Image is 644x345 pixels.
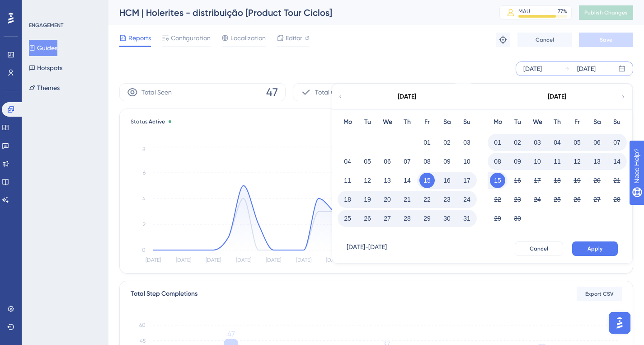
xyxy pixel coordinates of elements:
button: 07 [609,135,625,150]
tspan: 60 [139,322,146,328]
button: 07 [400,154,415,169]
button: 05 [569,135,585,150]
tspan: [DATE] [176,257,191,263]
span: 47 [266,85,278,99]
button: 17 [530,173,545,188]
button: 13 [589,154,605,169]
button: 14 [609,154,625,169]
span: Cancel [530,245,548,252]
button: 24 [530,192,545,207]
button: 24 [459,192,475,207]
button: 09 [510,154,525,169]
div: [DATE] - [DATE] [347,241,387,256]
tspan: 6 [143,170,146,176]
button: 02 [439,135,455,150]
button: 31 [459,211,475,226]
button: 25 [340,211,355,226]
div: MAU [518,8,530,15]
button: 05 [360,154,375,169]
button: 11 [340,173,355,188]
div: [DATE] [577,63,596,74]
tspan: 4 [142,195,146,202]
button: 03 [459,135,475,150]
div: 77 % [558,8,567,15]
button: 12 [569,154,585,169]
div: ENGAGEMENT [29,22,63,29]
button: 15 [419,173,435,188]
button: 04 [340,154,355,169]
tspan: 47 [227,330,235,338]
span: Editor [286,33,302,43]
tspan: 2 [143,221,146,227]
tspan: 0 [142,247,146,253]
div: Tu [508,117,527,128]
button: 19 [360,192,375,207]
div: We [377,117,397,128]
button: 30 [510,211,525,226]
button: 23 [439,192,455,207]
div: Su [607,117,627,128]
button: Cancel [517,33,572,47]
tspan: [DATE] [206,257,221,263]
div: Th [397,117,417,128]
tspan: 8 [142,146,146,152]
button: 27 [380,211,395,226]
tspan: [DATE] [326,257,341,263]
span: Status: [131,118,165,125]
button: 21 [400,192,415,207]
div: [DATE] [398,91,416,102]
span: Configuration [171,33,211,43]
button: 16 [510,173,525,188]
button: 29 [419,211,435,226]
button: 17 [459,173,475,188]
button: 22 [490,192,505,207]
button: 06 [380,154,395,169]
span: Export CSV [585,290,614,298]
span: Reports [128,33,151,43]
button: 18 [550,173,565,188]
button: 21 [609,173,625,188]
button: 29 [490,211,505,226]
button: Apply [572,241,618,256]
button: Cancel [515,241,563,256]
div: Fr [417,117,437,128]
button: 22 [419,192,435,207]
button: 03 [530,135,545,150]
button: 14 [400,173,415,188]
div: We [527,117,547,128]
div: Sa [437,117,457,128]
button: 09 [439,154,455,169]
button: 25 [550,192,565,207]
button: 18 [340,192,355,207]
button: 02 [510,135,525,150]
div: Sa [587,117,607,128]
button: 30 [439,211,455,226]
button: Export CSV [577,287,622,301]
button: 08 [490,154,505,169]
span: Publish Changes [584,9,628,16]
span: Total Completion [315,87,364,98]
button: 20 [589,173,605,188]
button: 12 [360,173,375,188]
tspan: [DATE] [296,257,311,263]
div: Total Step Completions [131,288,197,299]
button: 01 [490,135,505,150]
button: Hotspots [29,60,62,76]
div: HCM | Holerites - distribuição [Product Tour Ciclos] [119,6,477,19]
button: 20 [380,192,395,207]
button: 26 [569,192,585,207]
button: 06 [589,135,605,150]
button: 16 [439,173,455,188]
button: Guides [29,40,57,56]
tspan: [DATE] [236,257,251,263]
span: Need Help? [21,2,56,13]
iframe: UserGuiding AI Assistant Launcher [606,309,633,336]
button: 19 [569,173,585,188]
span: Apply [588,245,602,252]
button: 10 [530,154,545,169]
button: 04 [550,135,565,150]
span: Localization [230,33,266,43]
span: Active [149,118,165,125]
